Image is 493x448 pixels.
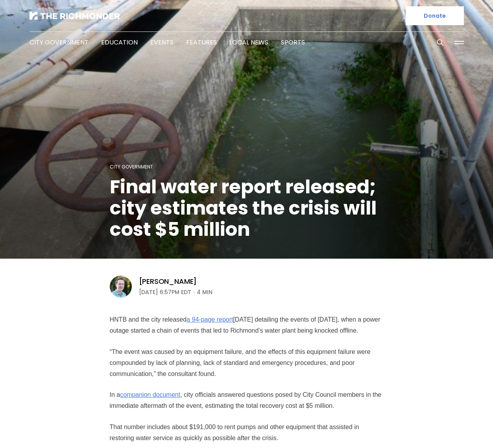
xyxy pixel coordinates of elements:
p: That number includes about $191,000 to rent pumps and other equipment that assisted in restoring ... [110,422,384,444]
a: City Government [110,163,153,170]
a: Local News [229,38,268,47]
a: Sports [281,38,305,47]
a: Events [150,38,174,47]
h1: Final water report released; city estimates the crisis will cost $5 million [110,176,384,240]
time: [DATE] 6:57PM EDT [139,287,191,297]
span: 4 min [197,287,212,297]
p: HNTB and the city released [DATE] detailing the events of [DATE], when a power outage started a c... [110,314,384,336]
img: Michael Phillips [110,276,132,298]
a: companion document [120,391,182,399]
a: Features [186,38,217,47]
a: [PERSON_NAME] [139,277,197,286]
a: Education [101,38,138,47]
button: Search this site [434,37,446,48]
a: City Government [30,38,89,47]
p: “The event was caused by an equipment failure, and the effects of this equipment failure were com... [110,346,384,380]
img: The Richmonder [30,12,120,20]
a: a 94-page report [188,316,237,324]
a: Donate [406,6,464,25]
p: In a , city officials answered questions posed by City Council members in the immediate aftermath... [110,389,384,411]
iframe: portal-trigger [427,409,493,448]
